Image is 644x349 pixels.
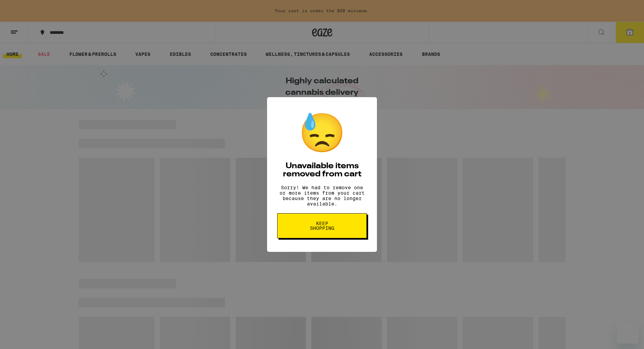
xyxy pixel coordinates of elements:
[277,213,367,238] button: Keep Shopping
[277,162,367,178] h2: Unavailable items removed from cart
[299,111,346,155] div: 😓
[617,322,639,344] iframe: Button to launch messaging window
[277,185,367,206] p: Sorry! We had to remove one or more items from your cart because they are no longer available.
[305,221,339,231] span: Keep Shopping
